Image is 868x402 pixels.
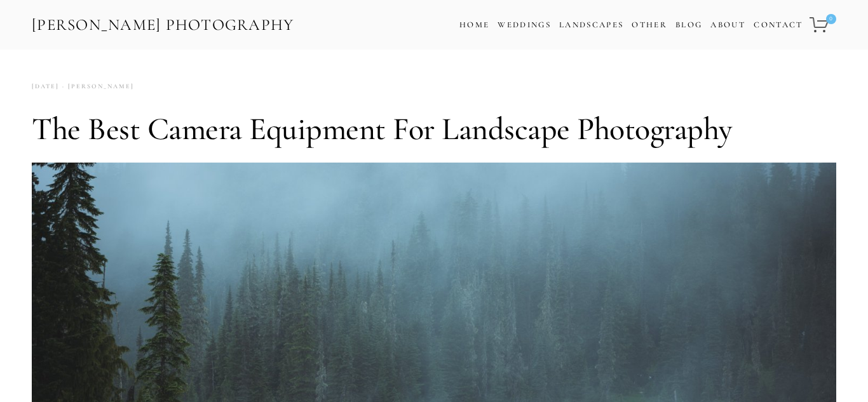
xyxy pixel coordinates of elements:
[808,10,837,40] a: 0 items in cart
[754,16,803,34] a: Contact
[459,16,489,34] a: Home
[632,20,667,30] a: Other
[31,11,295,39] a: [PERSON_NAME] Photography
[498,20,551,30] a: Weddings
[675,16,702,34] a: Blog
[59,78,134,95] a: [PERSON_NAME]
[32,78,59,95] time: [DATE]
[559,20,623,30] a: Landscapes
[32,110,836,148] h1: The Best Camera Equipment for Landscape Photography
[826,14,836,24] span: 0
[710,16,745,34] a: About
